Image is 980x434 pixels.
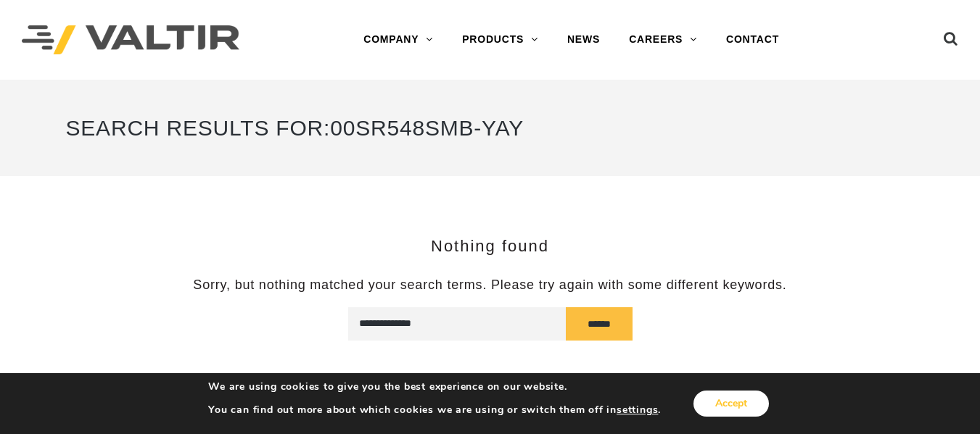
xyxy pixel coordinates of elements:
a: PRODUCTS [448,25,553,54]
button: settings [617,404,658,417]
p: We are using cookies to give you the best experience on our website. [208,380,661,393]
p: Sorry, but nothing matched your search terms. Please try again with some different keywords. [66,277,915,293]
a: COMPANY [349,25,448,54]
a: CAREERS [614,25,712,54]
h1: Search Results for: [66,101,915,154]
img: Valtir [22,25,239,55]
button: Accept [693,391,769,417]
p: You can find out more about which cookies we are using or switch them off in . [208,404,661,417]
h3: Nothing found [66,238,915,255]
span: 00SR548SMB-YAY [330,116,524,140]
a: NEWS [553,25,614,54]
a: CONTACT [712,25,794,54]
